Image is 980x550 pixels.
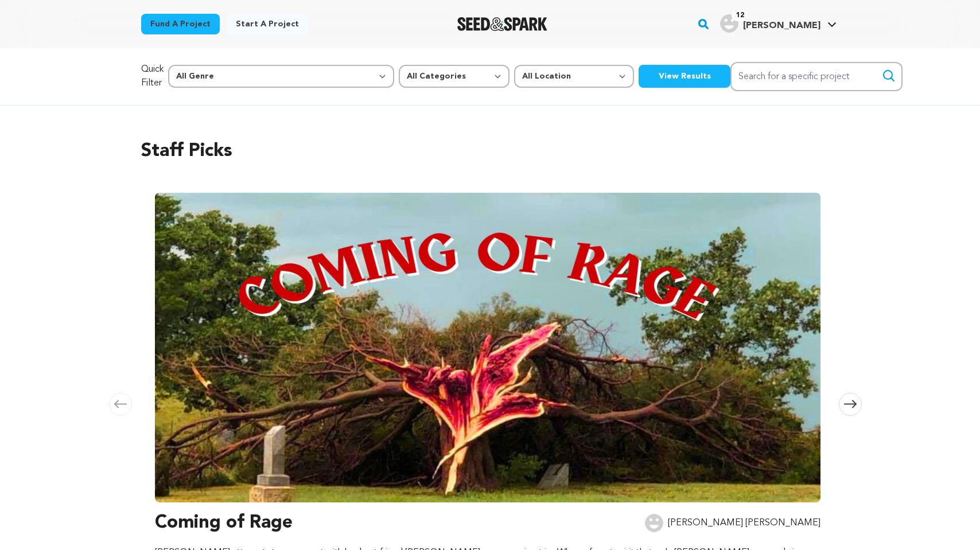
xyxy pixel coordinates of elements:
[639,65,730,88] button: View Results
[141,14,220,34] a: Fund a project
[155,509,293,537] h3: Coming of Rage
[720,14,820,33] div: Tara B.'s Profile
[730,62,903,91] input: Search for a specific project
[743,21,820,30] span: [PERSON_NAME]
[457,17,547,31] a: Seed&Spark Homepage
[141,138,839,165] h2: Staff Picks
[457,17,547,31] img: Seed&Spark Logo Dark Mode
[720,14,738,33] img: user.png
[227,14,308,34] a: Start a project
[718,12,839,36] span: Tara B.'s Profile
[645,514,663,532] img: user.png
[718,12,839,33] a: Tara B.'s Profile
[732,10,749,21] span: 12
[141,63,164,90] p: Quick Filter
[668,516,820,530] p: [PERSON_NAME] [PERSON_NAME]
[155,193,820,502] img: Coming of Rage image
